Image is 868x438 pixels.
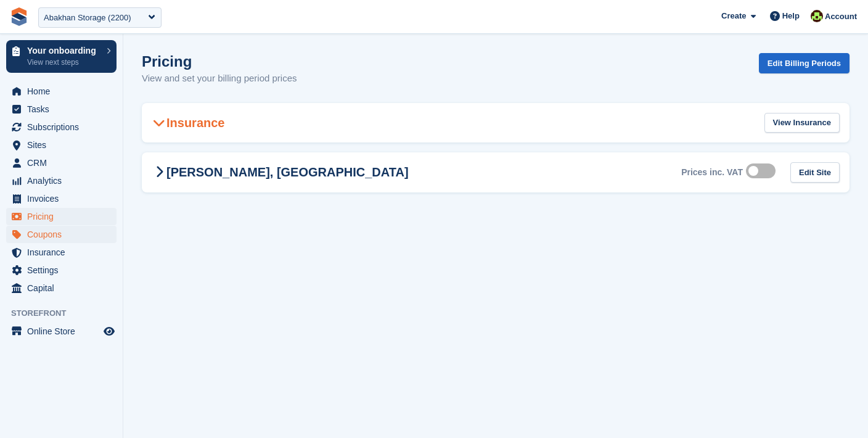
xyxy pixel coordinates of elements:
[6,118,117,136] a: menu
[6,154,117,171] a: menu
[27,208,101,225] span: Pricing
[6,279,117,297] a: menu
[102,324,117,339] a: Preview store
[27,262,101,279] span: Settings
[764,113,840,133] a: View Insurance
[27,244,101,261] span: Insurance
[10,7,28,26] img: stora-icon-8386f47178a22dfd0bd8f6a31ec36ba5ce8667c1dd55bd0f319d3a0aa187defe.svg
[27,57,100,68] p: View next steps
[6,40,117,73] a: Your onboarding View next steps
[27,101,101,118] span: Tasks
[6,208,117,225] a: menu
[27,154,101,171] span: CRM
[27,46,100,55] p: Your onboarding
[27,172,101,189] span: Analytics
[6,101,117,118] a: menu
[142,72,297,86] p: View and set your billing period prices
[6,244,117,261] a: menu
[27,83,101,100] span: Home
[152,165,409,180] h2: [PERSON_NAME], [GEOGRAPHIC_DATA]
[6,136,117,154] a: menu
[811,10,823,22] img: Catherine Coffey
[759,53,850,73] a: Edit Billing Periods
[27,118,101,136] span: Subscriptions
[6,262,117,279] a: menu
[27,136,101,154] span: Sites
[681,167,743,178] div: Prices inc. VAT
[790,162,840,183] a: Edit Site
[44,12,131,24] div: Abakhan Storage (2200)
[27,226,101,243] span: Coupons
[782,10,800,22] span: Help
[27,279,101,297] span: Capital
[6,190,117,207] a: menu
[6,83,117,100] a: menu
[721,10,746,22] span: Create
[27,190,101,207] span: Invoices
[152,115,224,130] h2: Insurance
[6,323,117,340] a: menu
[825,10,857,23] span: Account
[142,53,297,70] h1: Pricing
[27,323,101,340] span: Online Store
[6,172,117,189] a: menu
[11,307,123,320] span: Storefront
[6,226,117,243] a: menu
